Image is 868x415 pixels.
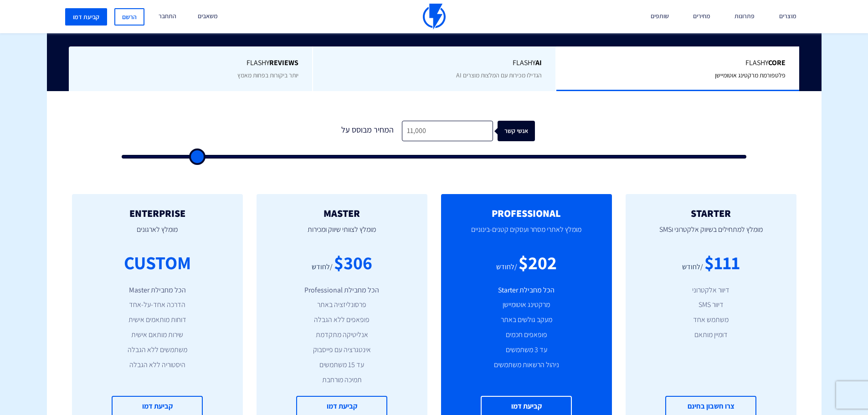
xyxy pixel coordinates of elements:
li: הכל מחבילת Master [86,285,229,296]
p: מומלץ לאתרי מסחר ועסקים קטנים-בינוניים [455,219,598,250]
span: הגדילו מכירות עם המלצות מוצרים AI [456,71,542,79]
span: יותר ביקורות בפחות מאמץ [237,71,298,79]
li: מעקב גולשים באתר [455,315,598,325]
div: CUSTOM [124,250,191,276]
p: מומלץ לארגונים [86,219,229,250]
div: /לחודש [682,262,703,272]
li: פרסונליזציה באתר [270,300,414,310]
div: $202 [519,250,557,276]
span: פלטפורמת מרקטינג אוטומיישן [715,71,786,79]
li: אנליטיקה מתקדמת [270,330,414,340]
b: REVIEWS [269,58,298,67]
a: הרשם [114,8,144,26]
li: ניהול הרשאות משתמשים [455,360,598,370]
div: $111 [704,250,740,276]
span: Flashy [327,58,542,68]
li: דיוור SMS [639,300,783,310]
div: אנשי קשר [503,121,541,141]
li: פופאפים חכמים [455,330,598,340]
h2: PROFESSIONAL [455,208,598,219]
li: אינטגרציה עם פייסבוק [270,345,414,355]
li: דומיין מותאם [639,330,783,340]
li: הדרכה אחד-על-אחד [86,300,229,310]
h2: ENTERPRISE [86,208,229,219]
li: מרקטינג אוטומיישן [455,300,598,310]
p: מומלץ למתחילים בשיווק אלקטרוני וSMS [639,219,783,250]
h2: MASTER [270,208,414,219]
b: Core [768,58,786,67]
li: שירות מותאם אישית [86,330,229,340]
div: /לחודש [496,262,517,272]
li: פופאפים ללא הגבלה [270,315,414,325]
p: מומלץ לצוותי שיווק ומכירות [270,219,414,250]
li: הכל מחבילת Professional [270,285,414,296]
span: Flashy [82,58,298,68]
li: היסטוריה ללא הגבלה [86,360,229,370]
li: דיוור אלקטרוני [639,285,783,296]
div: $306 [334,250,372,276]
li: משתמשים ללא הגבלה [86,345,229,355]
li: משתמש אחד [639,315,783,325]
div: /לחודש [312,262,333,272]
li: דוחות מותאמים אישית [86,315,229,325]
b: AI [535,58,542,67]
span: Flashy [570,58,786,68]
div: המחיר מבוסס על [334,121,402,141]
li: עד 15 משתמשים [270,360,414,370]
li: תמיכה מורחבת [270,375,414,385]
li: עד 3 משתמשים [455,345,598,355]
li: הכל מחבילת Starter [455,285,598,296]
h2: STARTER [639,208,783,219]
a: קביעת דמו [65,8,107,26]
